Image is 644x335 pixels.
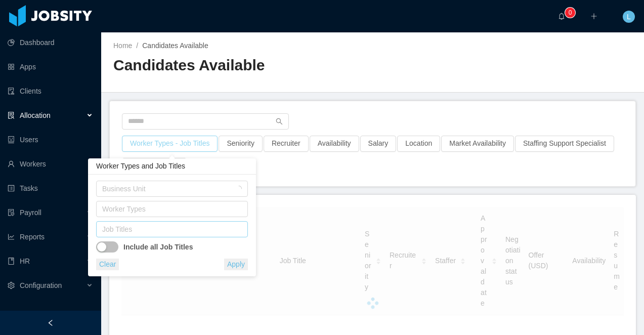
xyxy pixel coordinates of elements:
[8,258,15,265] i: icon: book
[558,13,565,20] i: icon: bell
[590,13,597,20] i: icon: plus
[8,178,93,198] a: icon: profileTasks
[8,282,15,289] i: icon: setting
[224,259,248,270] button: Apply
[20,281,62,289] span: Configuration
[142,41,208,50] span: Candidates Available
[8,112,15,119] i: icon: solution
[113,41,132,50] a: Home
[360,136,397,152] button: Salary
[8,81,93,101] a: icon: auditClients
[565,8,575,18] sup: 0
[102,184,231,194] div: Business Unit
[88,158,256,175] div: Worker Types and Job Titles
[264,136,309,152] button: Recruiter
[310,136,359,152] button: Availability
[8,130,93,150] a: icon: robotUsers
[397,136,440,152] button: Location
[123,242,193,253] strong: Include all Job Titles
[122,136,218,152] button: Worker Types - Job Titles
[136,41,138,50] span: /
[276,118,283,125] i: icon: search
[236,186,242,193] i: icon: loading
[627,11,631,23] span: L
[102,204,237,214] div: Worker Types
[515,136,614,152] button: Staffing Support Specialist
[20,208,41,217] span: Payroll
[8,57,93,77] a: icon: appstoreApps
[20,233,45,241] span: Reports
[8,32,93,53] a: icon: pie-chartDashboard
[20,257,30,265] span: HR
[113,55,373,76] h2: Candidates Available
[102,224,237,234] div: Job Titles
[8,154,93,174] a: icon: userWorkers
[219,136,262,152] button: Seniority
[8,209,15,216] i: icon: file-protect
[96,259,119,270] button: Clear
[8,233,15,240] i: icon: line-chart
[441,136,514,152] button: Market Availability
[20,111,51,119] span: Allocation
